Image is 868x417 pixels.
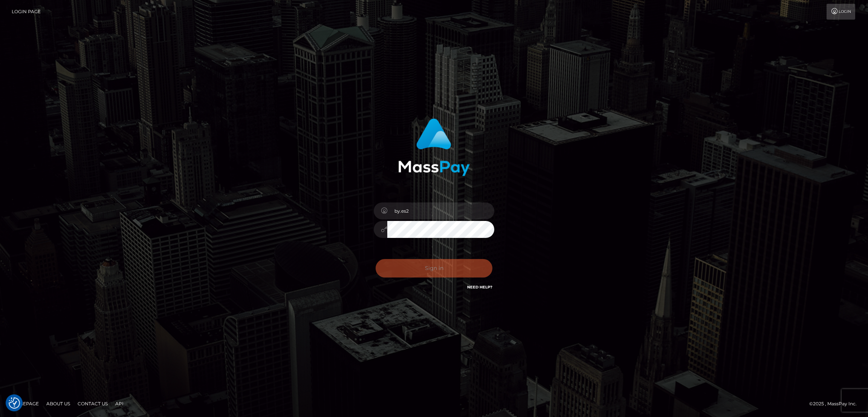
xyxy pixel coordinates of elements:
a: API [112,398,127,409]
a: Login Page [12,4,41,20]
a: Need Help? [467,285,492,290]
a: About Us [43,398,73,409]
div: © 2025 , MassPay Inc. [809,400,862,408]
button: Consent Preferences [9,397,20,409]
img: Revisit consent button [9,397,20,409]
input: Username... [387,202,494,219]
img: MassPay Login [398,118,470,176]
a: Homepage [8,398,42,409]
a: Contact Us [75,398,111,409]
a: Login [827,4,855,20]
